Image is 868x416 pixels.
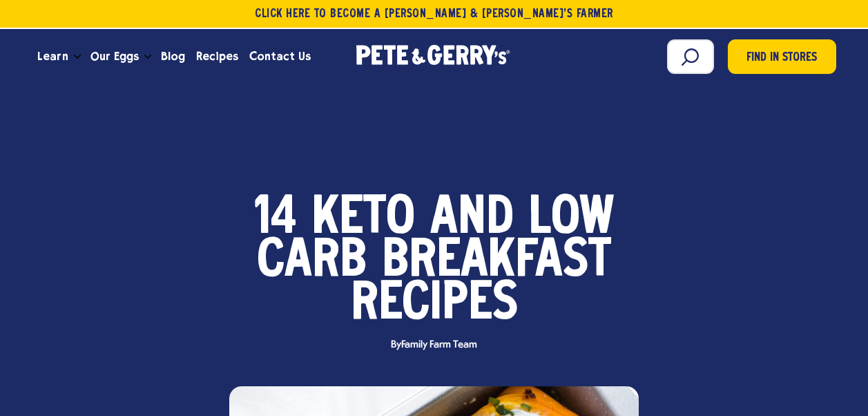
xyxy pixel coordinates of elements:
span: By [384,340,483,350]
span: Carb [257,240,367,283]
span: Recipes [196,48,238,65]
span: Breakfast [382,240,611,283]
span: Keto [312,198,415,240]
a: Our Eggs [85,38,144,75]
a: Find in Stores [728,39,836,74]
span: Find in Stores [746,49,817,68]
span: Low [529,198,615,240]
input: Search [667,39,714,74]
span: Contact Us [249,48,311,65]
span: and [430,198,514,240]
span: Our Eggs [90,48,139,65]
span: 14 [254,198,297,240]
span: Learn [37,48,68,65]
a: Contact Us [244,38,316,75]
a: Recipes [191,38,244,75]
button: Open the dropdown menu for Our Eggs [144,55,151,59]
a: Learn [32,38,73,75]
span: Family Farm Team [401,339,476,350]
a: Blog [155,38,191,75]
span: Recipes [351,283,518,326]
span: Blog [161,48,185,65]
button: Open the dropdown menu for Learn [74,55,81,59]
